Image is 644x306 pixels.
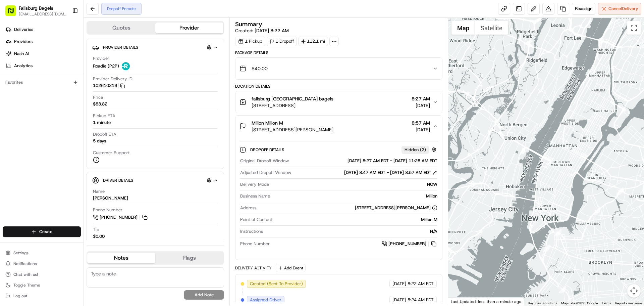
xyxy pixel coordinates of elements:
span: Delivery Mode [240,181,269,187]
span: 8:57 AM [412,120,430,126]
div: 1 minute [93,120,111,126]
span: Price [93,94,103,100]
div: 112.1 mi [298,37,328,46]
button: Log out [3,291,81,301]
a: Open this area in Google Maps (opens a new window) [450,297,472,306]
span: [PHONE_NUMBER] [388,241,426,247]
span: Notifications [13,261,37,266]
div: We're available if you need us! [30,71,92,76]
span: [STREET_ADDRESS][PERSON_NAME] [252,126,333,133]
button: Start new chat [114,66,122,74]
p: Welcome 👋 [7,27,122,38]
div: 1 Dropoff [267,37,297,46]
button: Settings [3,248,81,258]
span: 8:27 AM [412,95,430,102]
span: Providers [14,39,33,45]
button: Fallsburg Bagels [19,5,53,11]
span: Original Dropoff Window [240,158,289,164]
button: Millon Millon M[STREET_ADDRESS][PERSON_NAME]8:57 AM[DATE] [235,116,442,137]
span: • [56,104,58,110]
button: Toggle fullscreen view [627,21,641,35]
div: Location Details [235,84,442,89]
div: Start new chat [30,64,110,71]
input: Clear [17,43,111,50]
button: Chat with us! [3,270,81,279]
span: Name [93,188,105,194]
button: Add Event [276,264,306,272]
span: Phone Number [93,207,122,213]
span: [DATE] [59,104,73,110]
div: 💻 [57,133,62,138]
span: Provider [93,55,109,61]
span: fallsburg [GEOGRAPHIC_DATA] bagels [252,95,333,102]
div: N/A [266,228,437,234]
img: 1736555255976-a54dd68f-1ca7-489b-9aae-adbdc363a1c4 [7,64,19,76]
div: 13 [554,229,561,236]
button: [EMAIL_ADDRESS][DOMAIN_NAME] [19,11,67,17]
span: Created: [235,27,289,34]
div: 5 days [93,138,106,144]
span: [DATE] [412,126,430,133]
div: Favorites [3,77,81,88]
h3: Summary [235,21,262,27]
a: Providers [3,36,84,47]
a: Analytics [3,60,84,71]
span: $40.00 [252,65,268,72]
button: Flags [155,253,223,263]
button: fallsburg [GEOGRAPHIC_DATA] bagels[STREET_ADDRESS]8:27 AM[DATE] [235,91,442,113]
div: $0.00 [93,233,105,239]
span: Log out [13,293,27,299]
span: Toggle Theme [13,282,40,288]
div: Past conversations [7,87,45,93]
div: Millon [273,193,437,199]
span: Assigned Driver [250,297,281,303]
span: Customer Support [93,150,130,156]
img: Grace Nketiah [7,98,17,108]
a: Powered byPylon [47,148,81,154]
span: Analytics [14,63,33,69]
div: Delivery Activity [235,265,272,271]
span: [DATE] 8:22 AM [255,28,289,34]
button: Reassign [572,3,595,15]
span: Hidden ( 2 ) [405,147,426,153]
div: 1 Pickup [235,37,265,46]
a: Deliveries [3,24,84,35]
span: Reassign [575,6,592,12]
a: [PHONE_NUMBER] [93,214,149,221]
span: 8:22 AM EDT [408,281,434,287]
span: Phone Number [240,241,270,247]
span: Millon Millon M [252,120,283,126]
span: Point of Contact [240,217,272,223]
div: [PERSON_NAME] [93,195,128,201]
span: Roadie (P2P) [93,63,119,69]
div: Last Updated: less than a minute ago [448,297,524,306]
button: Quotes [87,23,155,33]
div: 15 [559,286,566,293]
span: Address [240,205,256,211]
button: See all [104,86,122,94]
div: NOW [272,181,437,187]
span: Driver Details [103,178,133,183]
button: Fallsburg Bagels[EMAIL_ADDRESS][DOMAIN_NAME] [3,3,69,19]
span: Adjusted Dropoff Window [240,170,291,176]
span: $83.82 [93,101,107,107]
img: Nash [7,7,20,20]
div: 14 [543,245,550,252]
span: Nash AI [14,51,29,57]
div: 📗 [7,133,12,138]
img: 1736555255976-a54dd68f-1ca7-489b-9aae-adbdc363a1c4 [13,104,19,110]
img: roadie-logo-v2.jpg [122,62,130,70]
span: Settings [13,250,29,256]
span: Cancel Delivery [608,6,638,12]
span: Deliveries [14,27,33,33]
span: Knowledge Base [13,132,51,139]
span: API Documentation [63,132,108,139]
button: Map camera controls [627,284,641,298]
button: Driver Details [92,175,218,186]
span: [PHONE_NUMBER] [100,214,138,220]
span: Dropoff Details [250,147,285,152]
span: [DATE] [392,281,406,287]
button: Hidden (2) [401,145,438,154]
